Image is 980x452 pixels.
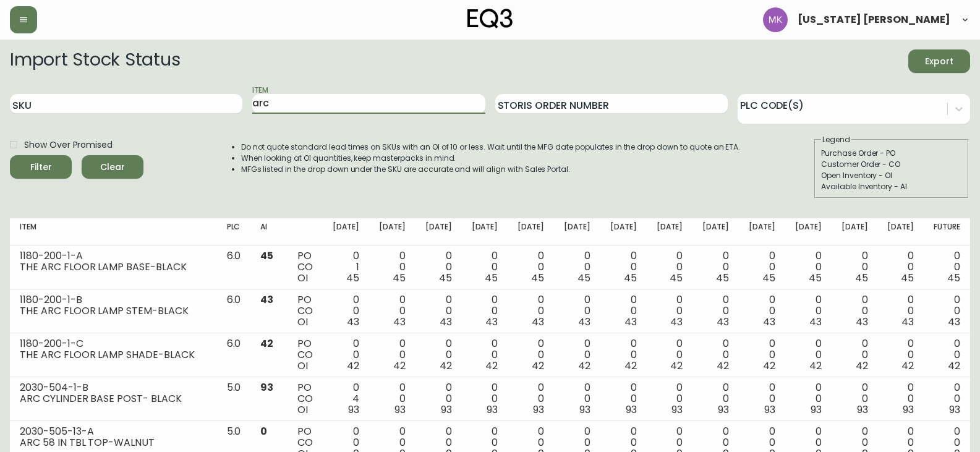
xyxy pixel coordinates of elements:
span: 45 [260,249,273,263]
div: 1180-200-1-B [20,294,207,305]
div: PO CO [297,250,313,284]
legend: Legend [821,134,851,145]
li: When looking at OI quantities, keep masterpacks in mind. [241,153,741,164]
div: 0 0 [842,294,868,328]
span: 43 [440,315,452,329]
span: 42 [901,359,914,373]
span: 93 [671,403,683,417]
span: 42 [670,359,683,373]
span: Export [918,54,960,69]
div: 0 0 [610,382,637,416]
span: 93 [857,403,868,417]
span: 42 [578,359,590,373]
div: 0 0 [749,382,775,416]
div: Customer Order - CO [821,159,962,170]
div: 0 0 [518,338,544,372]
div: 0 0 [379,250,406,284]
span: 45 [855,271,868,285]
div: 0 0 [702,250,729,284]
th: [DATE] [369,218,415,245]
span: 93 [394,403,406,417]
span: 45 [809,271,822,285]
div: 0 0 [379,338,406,372]
span: 93 [903,403,914,417]
span: 42 [393,359,406,373]
div: 0 0 [795,382,822,416]
th: [DATE] [323,218,369,245]
span: 45 [439,271,452,285]
span: 43 [624,315,637,329]
th: [DATE] [692,218,739,245]
span: 42 [347,359,359,373]
span: OI [297,359,308,373]
th: [DATE] [739,218,785,245]
li: Do not quote standard lead times on SKUs with an OI of 10 or less. Wait until the MFG date popula... [241,142,741,153]
div: 0 0 [657,338,683,372]
div: 0 0 [795,338,822,372]
div: THE ARC FLOOR LAMP STEM-BLACK [20,305,207,317]
div: 0 0 [749,294,775,328]
td: 5.0 [217,377,251,421]
span: 45 [670,271,683,285]
span: 93 [441,403,452,417]
span: 45 [485,271,498,285]
th: [DATE] [647,218,693,245]
div: 0 0 [425,250,452,284]
div: 0 0 [425,294,452,328]
span: 42 [856,359,868,373]
span: 45 [346,271,359,285]
div: 0 0 [379,294,406,328]
span: 93 [487,403,498,417]
span: 93 [533,403,544,417]
th: AI [250,218,288,245]
div: 0 0 [795,250,822,284]
span: 45 [577,271,590,285]
div: 0 0 [842,250,868,284]
div: PO CO [297,382,313,416]
div: 0 0 [472,294,498,328]
div: THE ARC FLOOR LAMP BASE-BLACK [20,262,207,273]
div: 0 0 [610,338,637,372]
span: 43 [763,315,775,329]
div: 0 0 [657,294,683,328]
div: 0 0 [934,294,960,328]
div: 0 0 [887,382,914,416]
span: 45 [624,271,637,285]
span: 42 [485,359,498,373]
li: MFGs listed in the drop down under the SKU are accurate and will align with Sales Portal. [241,164,741,175]
div: 0 0 [564,338,590,372]
span: 43 [856,315,868,329]
div: 0 0 [425,338,452,372]
span: 43 [809,315,822,329]
img: ea5e0531d3ed94391639a5d1768dbd68 [763,7,788,32]
span: 93 [764,403,775,417]
div: 0 0 [887,250,914,284]
td: 6.0 [217,333,251,377]
span: 43 [260,292,273,307]
span: 93 [949,403,960,417]
th: PLC [217,218,251,245]
td: 6.0 [217,245,251,289]
div: Purchase Order - PO [821,148,962,159]
div: 0 0 [657,250,683,284]
div: 2030-504-1-B [20,382,207,393]
div: 0 0 [518,294,544,328]
span: 42 [440,359,452,373]
th: [DATE] [508,218,554,245]
div: 0 0 [749,250,775,284]
th: [DATE] [877,218,924,245]
th: [DATE] [415,218,462,245]
button: Export [908,49,970,73]
div: 0 0 [934,250,960,284]
th: Future [924,218,970,245]
button: Filter [10,155,72,179]
span: 43 [485,315,498,329]
div: 0 0 [887,294,914,328]
div: 0 0 [472,250,498,284]
span: 93 [348,403,359,417]
span: Clear [92,160,134,175]
span: 43 [393,315,406,329]
span: 93 [579,403,590,417]
span: 42 [763,359,775,373]
div: 0 0 [934,382,960,416]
